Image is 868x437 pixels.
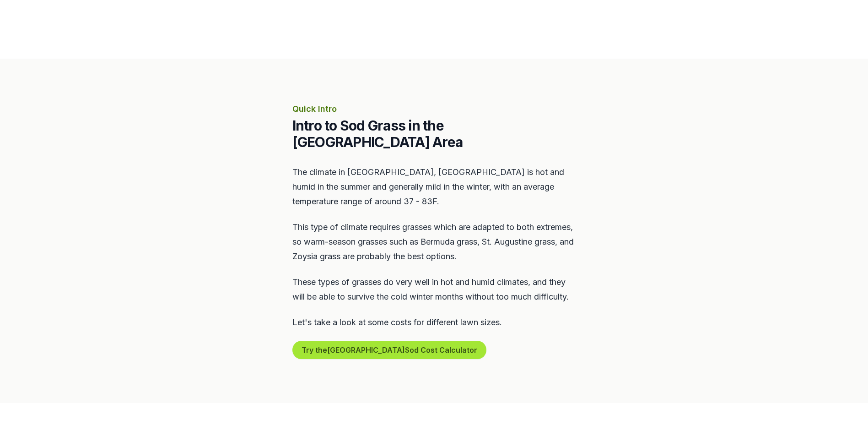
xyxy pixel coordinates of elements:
[292,275,576,304] p: These types of grasses do very well in hot and humid climates, and they will be able to survive t...
[292,220,576,264] p: This type of climate requires grasses which are adapted to both extremes, so warm-season grasses ...
[292,117,576,150] h2: Intro to Sod Grass in the [GEOGRAPHIC_DATA] Area
[292,165,576,209] p: The climate in [GEOGRAPHIC_DATA], [GEOGRAPHIC_DATA] is hot and humid in the summer and generally ...
[292,315,576,330] p: Let's take a look at some costs for different lawn sizes.
[292,341,486,359] button: Try the[GEOGRAPHIC_DATA]Sod Cost Calculator
[292,103,576,115] p: Quick Intro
